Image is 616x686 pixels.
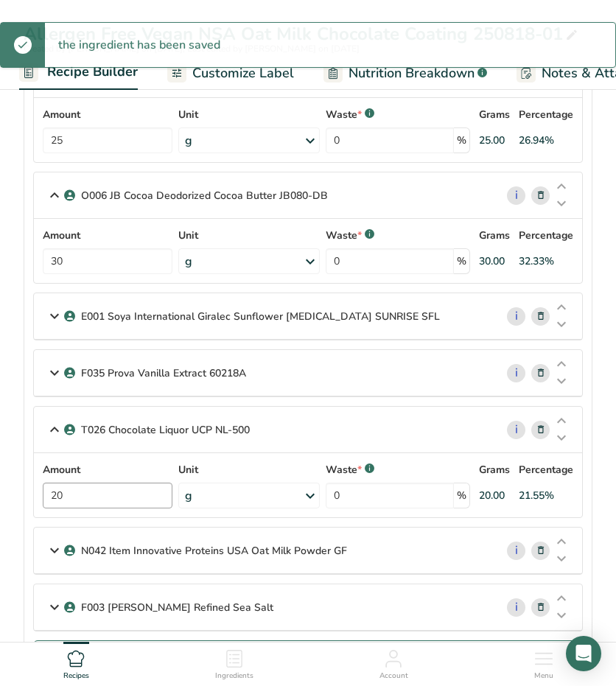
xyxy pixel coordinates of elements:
a: Customize Label [167,57,294,90]
div: Open Intercom Messenger [566,636,601,671]
div: 26.94% [519,133,554,148]
a: Recipe Builder [19,55,138,91]
label: Amount [43,107,172,122]
p: Grams [479,107,510,122]
a: Account [379,643,408,682]
span: Ingredients [215,671,253,682]
p: Grams [479,228,510,243]
p: Percentage [519,107,573,122]
div: the ingredient has been saved [45,23,234,67]
p: N042 Item Innovative Proteins USA Oat Milk Powder GF [81,543,347,559]
p: Waste [326,462,362,477]
p: Waste [326,107,362,122]
a: i [507,542,525,560]
span: Nutrition Breakdown [349,63,475,83]
div: F003 [PERSON_NAME] Refined Sea Salt i [34,584,582,631]
button: Add Ingredient [33,640,583,670]
div: Allergen Free Vegan NSA Oat Milk Chocolate Coating 250818-01 [24,21,581,47]
p: T026 Chocolate Liquor UCP NL-500 [81,422,250,438]
label: Unit [178,107,320,122]
p: E001 Soya International Giralec Sunflower [MEDICAL_DATA] SUNRISE SFL [81,309,440,324]
a: Nutrition Breakdown [323,57,487,90]
label: Unit [178,462,320,477]
a: i [507,598,525,617]
label: Unit [178,228,320,243]
span: Recipes [63,671,89,682]
div: F035 Prova Vanilla Extract 60218A i [34,350,582,396]
a: Recipes [63,643,89,682]
span: Menu [534,671,553,682]
label: Amount [43,228,172,243]
a: i [507,186,525,205]
div: 30.00 [479,253,505,269]
span: Recipe Builder [47,62,138,82]
p: Grams [479,462,510,477]
label: Amount [43,462,172,477]
a: i [507,307,525,326]
div: 25.00 [479,133,505,148]
span: Account [379,671,408,682]
p: Percentage [519,228,573,243]
div: 32.33% [519,253,554,269]
div: N042 Item Innovative Proteins USA Oat Milk Powder GF i [34,528,582,574]
div: 20.00 [479,488,505,503]
div: E001 Soya International Giralec Sunflower [MEDICAL_DATA] SUNRISE SFL i [34,293,582,340]
p: Waste [326,228,362,243]
p: O006 JB Cocoa Deodorized Cocoa Butter JB080-DB [81,188,328,203]
a: i [507,364,525,382]
p: Percentage [519,462,573,477]
div: g [185,253,192,270]
div: g [185,487,192,505]
p: F003 [PERSON_NAME] Refined Sea Salt [81,600,273,615]
div: g [185,132,192,150]
p: F035 Prova Vanilla Extract 60218A [81,365,246,381]
div: O006 JB Cocoa Deodorized Cocoa Butter JB080-DB i [34,172,582,219]
div: T026 Chocolate Liquor UCP NL-500 i [34,407,582,453]
div: 21.55% [519,488,554,503]
a: Ingredients [215,643,253,682]
span: Customize Label [192,63,294,83]
a: i [507,421,525,439]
